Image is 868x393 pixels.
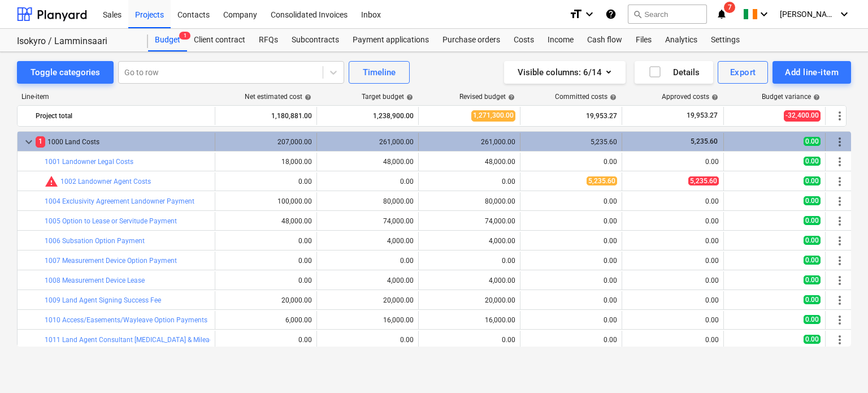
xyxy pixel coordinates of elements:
div: RFQs [252,29,285,51]
a: 1002 Landowner Agent Costs [60,178,151,185]
div: 0.00 [627,277,719,284]
div: Analytics [658,29,704,51]
div: 18,000.00 [220,158,312,166]
span: 0.00 [804,157,821,166]
div: Timeline [363,65,396,80]
span: More actions [833,155,847,169]
button: Timeline [349,61,410,84]
button: Toggle categories [17,61,114,84]
div: Budget [148,29,187,51]
span: [PERSON_NAME] [780,10,836,19]
div: Isokyro / Lamminsaari [17,36,134,47]
i: Knowledge base [605,7,617,21]
span: 0.00 [804,196,821,205]
span: More actions [833,274,847,287]
div: Net estimated cost [245,93,311,101]
div: 0.00 [525,197,617,205]
span: help [404,94,413,101]
span: More actions [833,175,847,188]
i: keyboard_arrow_down [837,7,851,21]
div: 0.00 [627,296,719,304]
div: 48,000.00 [322,158,414,166]
span: 0.00 [804,315,821,324]
i: notifications [716,7,727,21]
span: 0.00 [804,295,821,304]
span: 7 [724,2,735,13]
span: More actions [833,195,847,208]
span: More actions [833,109,847,123]
span: 0.00 [804,216,821,225]
div: 0.00 [627,316,719,324]
div: Line-item [17,93,215,101]
div: 0.00 [423,336,515,344]
div: 1,180,881.00 [220,107,312,125]
div: Settings [704,29,747,51]
div: Income [541,29,580,51]
div: 80,000.00 [423,197,515,205]
span: More actions [833,234,847,248]
span: 0.00 [804,236,821,245]
a: 1005 Option to Lease or Servitude Payment [45,217,177,225]
span: 0.00 [804,176,821,185]
div: Payment applications [346,29,436,51]
a: Cash flow [580,29,629,51]
button: Export [718,61,769,84]
span: 0.00 [804,256,821,265]
div: Committed costs [555,93,617,101]
span: 0.00 [804,137,821,146]
div: 0.00 [525,257,617,265]
a: Purchase orders [436,29,507,51]
div: Revised budget [459,93,515,101]
div: 0.00 [423,257,515,265]
span: help [811,94,820,101]
div: 0.00 [627,197,719,205]
div: 1000 Land Costs [36,133,210,151]
a: Costs [507,29,541,51]
span: 5,235.60 [587,176,617,185]
span: search [633,10,642,19]
div: 0.00 [220,277,312,284]
div: 0.00 [322,178,414,185]
div: 4,000.00 [423,237,515,245]
span: help [709,94,718,101]
div: 0.00 [627,237,719,245]
span: 1 [179,32,190,40]
button: Details [635,61,713,84]
div: Details [648,65,700,80]
div: 0.00 [423,178,515,185]
div: 261,000.00 [322,138,414,146]
div: 207,000.00 [220,138,312,146]
span: 5,235.60 [689,137,719,145]
div: 6,000.00 [220,316,312,324]
span: More actions [833,293,847,307]
div: 0.00 [220,237,312,245]
div: 0.00 [627,257,719,265]
div: 0.00 [525,237,617,245]
a: 1007 Measurement Device Option Payment [45,257,177,265]
div: Project total [36,107,210,125]
div: Files [629,29,658,51]
div: Export [730,65,756,80]
i: format_size [569,7,583,21]
div: 4,000.00 [322,277,414,284]
div: 0.00 [525,296,617,304]
div: 48,000.00 [220,217,312,225]
div: Target budget [362,93,413,101]
span: More actions [833,254,847,267]
div: 5,235.60 [525,138,617,146]
div: 16,000.00 [423,316,515,324]
button: Add line-item [772,61,851,84]
a: Client contract [187,29,252,51]
div: 0.00 [322,257,414,265]
span: 5,235.60 [688,176,719,185]
span: More actions [833,313,847,327]
a: Subcontracts [285,29,346,51]
span: 1 [36,136,45,147]
span: 0.00 [804,275,821,284]
div: 0.00 [525,217,617,225]
a: 1009 Land Agent Signing Success Fee [45,296,161,304]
